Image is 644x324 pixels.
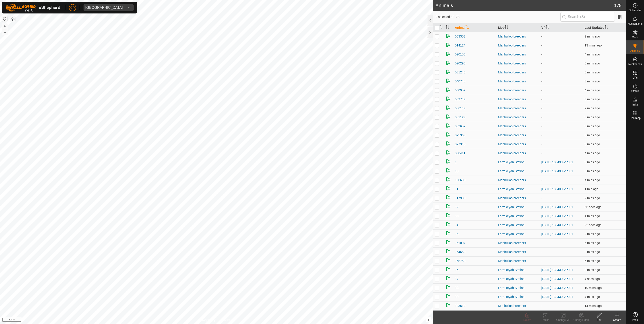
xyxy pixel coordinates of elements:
app-display-virtual-paddock-transition: - [541,53,543,56]
span: 151097 [455,241,465,245]
img: returning on [446,302,451,308]
img: returning on [446,42,451,47]
span: 020296 [455,61,465,66]
div: Manbulloo breeders [498,124,538,129]
span: 9 Sept 2025, 7:54 am [584,205,602,209]
span: Status [631,90,639,93]
app-display-virtual-paddock-transition: - [541,106,543,110]
span: 0 selected of 178 [436,15,560,19]
div: Larrakeyah Station [498,187,538,192]
a: Help [626,310,644,323]
img: returning on [446,249,451,254]
div: Manbulloo breeders [498,52,538,57]
img: returning on [446,213,451,218]
app-display-virtual-paddock-transition: - [541,151,543,155]
div: Larrakeyah Station [498,169,538,174]
div: Larrakeyah Station [498,268,538,272]
app-display-virtual-paddock-transition: - [541,178,543,182]
img: returning on [446,204,451,209]
span: 9 Sept 2025, 7:40 am [584,304,602,308]
span: 9 Sept 2025, 7:50 am [584,88,600,92]
div: Manbulloo breeders [498,304,538,308]
span: 154659 [455,250,465,254]
img: returning on [446,195,451,200]
a: [DATE] 130439-VP001 [541,223,573,227]
a: [DATE] 130439-VP001 [541,205,573,209]
div: Manbulloo breeders [498,115,538,120]
div: Manbulloo breeders [498,178,538,183]
div: Manbulloo breeders [498,133,538,138]
button: Map Layers [10,16,15,22]
p-sorticon: Activate to sort [446,26,449,29]
span: 9 Sept 2025, 7:52 am [584,250,600,254]
div: Larrakeyah Station [498,232,538,236]
div: Manbulloo breeders [498,43,538,48]
img: returning on [446,293,451,299]
img: returning on [446,159,451,164]
span: 9 Sept 2025, 7:52 am [584,232,600,236]
div: Manbulloo breeders [498,151,538,156]
span: 020150 [455,52,465,57]
span: 9 Sept 2025, 7:54 am [584,277,600,281]
p-sorticon: Activate to sort [465,26,469,29]
div: Edit [590,318,608,322]
img: returning on [446,276,451,281]
span: 178 [614,2,622,9]
span: 014124 [455,43,465,48]
img: returning on [446,33,451,38]
a: Contact Us [221,318,234,322]
button: + [2,24,7,29]
img: returning on [446,105,451,110]
span: 9 Sept 2025, 7:51 am [584,97,600,101]
span: 9 Sept 2025, 7:51 am [584,268,600,272]
app-display-virtual-paddock-transition: - [541,124,543,128]
button: i [426,317,431,322]
span: 9 Sept 2025, 7:54 am [584,223,602,227]
a: [DATE] 130439-VP001 [541,277,573,281]
img: returning on [446,69,451,74]
img: returning on [446,51,451,56]
a: [DATE] 130439-VP001 [541,214,573,218]
img: returning on [446,177,451,182]
span: 117933 [455,196,465,201]
div: Tracks [536,318,554,322]
span: 193619 [455,304,465,308]
p-sorticon: Activate to sort [505,26,508,29]
th: Mob [496,23,540,32]
div: Manbulloo breeders [498,97,538,102]
app-display-virtual-paddock-transition: - [541,304,543,308]
a: [DATE] 130439-VP001 [541,160,573,164]
div: Create [608,318,626,322]
span: 14 [455,223,459,227]
span: 9 Sept 2025, 7:48 am [584,71,600,74]
app-display-virtual-paddock-transition: - [541,250,543,254]
img: returning on [446,240,451,245]
a: [DATE] 130439-VP001 [541,268,573,272]
span: 17 [455,277,459,281]
span: Manbulloo Station [84,4,125,11]
span: 090411 [455,151,465,156]
div: Manbulloo breeders [498,34,538,39]
span: 040748 [455,79,465,84]
div: Manbulloo breeders [498,142,538,147]
h2: Animals [436,3,614,8]
span: 052749 [455,97,465,102]
span: Infra [632,103,638,106]
div: Larrakeyah Station [498,277,538,281]
span: 9 Sept 2025, 7:41 am [584,44,602,47]
span: 9 Sept 2025, 7:50 am [584,178,600,182]
img: returning on [446,132,451,137]
span: 9 Sept 2025, 7:48 am [584,259,600,263]
app-display-virtual-paddock-transition: - [541,142,543,146]
app-display-virtual-paddock-transition: - [541,196,543,200]
th: Animal [453,23,496,32]
img: returning on [446,123,451,128]
span: 10 [455,169,459,174]
img: returning on [446,141,451,146]
img: returning on [446,284,451,290]
div: Larrakeyah Station [498,223,538,227]
div: Manbulloo breeders [498,196,538,201]
img: returning on [446,114,451,119]
app-display-virtual-paddock-transition: - [541,259,543,263]
span: 9 Sept 2025, 7:50 am [584,214,600,218]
